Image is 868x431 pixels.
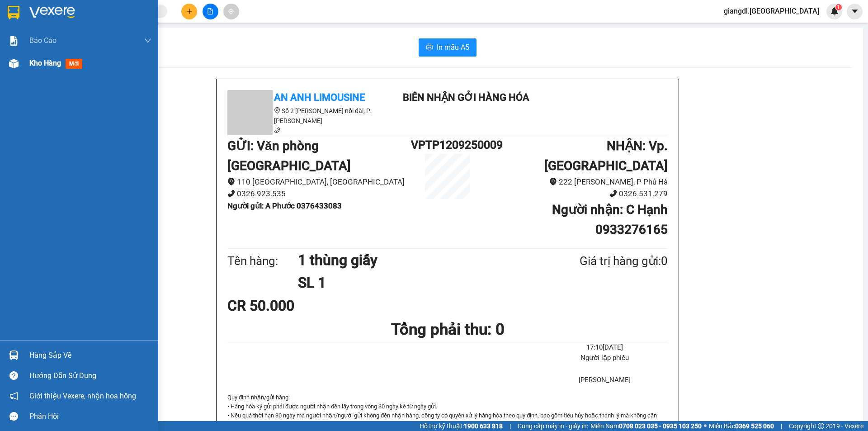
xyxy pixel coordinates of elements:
strong: 0369 525 060 [735,422,774,430]
img: warehouse-icon [9,350,19,360]
li: 110 [GEOGRAPHIC_DATA], [GEOGRAPHIC_DATA] [227,176,411,188]
span: question-circle [9,371,18,380]
span: environment [227,178,235,185]
div: Phản hồi [29,410,151,423]
span: In mẫu A5 [437,42,469,53]
span: phone [227,189,235,197]
span: Hỗ trợ kỹ thuật: [420,421,503,431]
button: printerIn mẫu A5 [419,38,476,57]
li: Người lập phiếu [542,353,668,364]
h1: SL 1 [298,271,536,294]
span: file-add [207,8,213,14]
span: Miền Nam [590,421,702,431]
button: plus [181,4,197,19]
b: Người nhận : C Hạnh 0933276165 [552,202,668,237]
b: NHẬN : Vp. [GEOGRAPHIC_DATA] [544,138,668,173]
li: 0326.923.535 [227,188,411,200]
img: warehouse-icon [9,59,19,68]
li: Số 2 [PERSON_NAME] nối dài, P. [PERSON_NAME] [227,106,390,126]
li: 222 [PERSON_NAME], P Phủ Hà [484,176,668,188]
span: Báo cáo [29,35,57,46]
span: phone [609,189,617,197]
span: Miền Bắc [709,421,774,431]
span: mới [66,59,82,69]
p: • Hàng hóa ký gửi phải được người nhận đến lấy trong vòng 30 ngày kể từ ngày gửi. [227,402,668,411]
p: • Nếu quá thời hạn 30 ngày mà người nhận/người gửi không đến nhận hàng, công ty có quyền xử lý hà... [227,411,668,430]
span: Cung cấp máy in - giấy in: [518,421,588,431]
span: caret-down [851,7,859,15]
span: giangdl.[GEOGRAPHIC_DATA] [717,5,826,17]
img: icon-new-feature [830,7,839,15]
li: [PERSON_NAME] [542,375,668,386]
span: | [509,421,511,431]
strong: 0708 023 035 - 0935 103 250 [619,422,702,430]
span: down [144,37,151,44]
li: 0326.531.279 [484,188,668,200]
button: aim [223,4,239,19]
b: An Anh Limousine [11,58,50,101]
span: Kho hàng [29,59,61,67]
span: environment [549,178,557,185]
span: environment [274,107,280,114]
b: Người gửi : A Phước 0376433083 [227,201,342,210]
span: Giới thiệu Vexere, nhận hoa hồng [29,390,136,402]
button: file-add [203,4,218,19]
span: | [781,421,782,431]
b: Biên nhận gởi hàng hóa [403,92,529,103]
li: 17:10[DATE] [542,342,668,353]
div: Hướng dẫn sử dụng [29,369,151,383]
div: Hàng sắp về [29,349,151,362]
span: aim [228,8,234,14]
div: Tên hàng: [227,252,298,270]
span: phone [274,127,280,133]
img: logo-vxr [8,6,19,19]
b: GỬI : Văn phòng [GEOGRAPHIC_DATA] [227,138,351,173]
b: Biên nhận gởi hàng hóa [58,13,87,87]
sup: 1 [835,4,842,10]
span: notification [9,392,18,400]
h1: Tổng phải thu: 0 [227,317,668,342]
img: solution-icon [9,36,19,46]
button: caret-down [847,4,863,19]
div: Giá trị hàng gửi: 0 [536,252,668,270]
h1: 1 thùng giấy [298,249,536,271]
span: ⚪️ [704,424,707,428]
span: message [9,412,18,421]
b: An Anh Limousine [274,92,365,103]
h1: VPTP1209250009 [411,136,484,154]
div: CR 50.000 [227,294,373,317]
strong: 1900 633 818 [464,422,503,430]
span: printer [426,43,433,52]
span: plus [186,8,193,14]
span: 1 [837,4,840,10]
span: copyright [818,423,824,429]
